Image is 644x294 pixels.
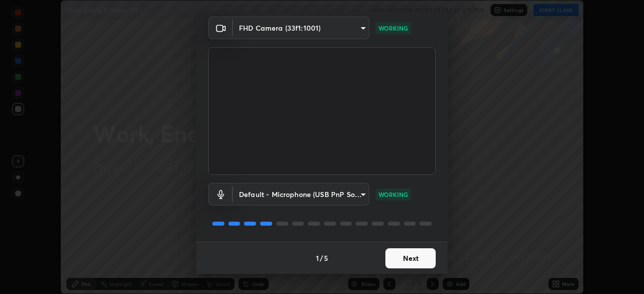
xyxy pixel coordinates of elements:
h4: / [320,253,323,263]
h4: 1 [316,253,319,263]
p: WORKING [378,24,408,33]
div: FHD Camera (33f1:1001) [233,183,369,206]
h4: 5 [324,253,328,263]
div: FHD Camera (33f1:1001) [233,17,369,39]
p: WORKING [378,190,408,199]
button: Next [385,248,436,268]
